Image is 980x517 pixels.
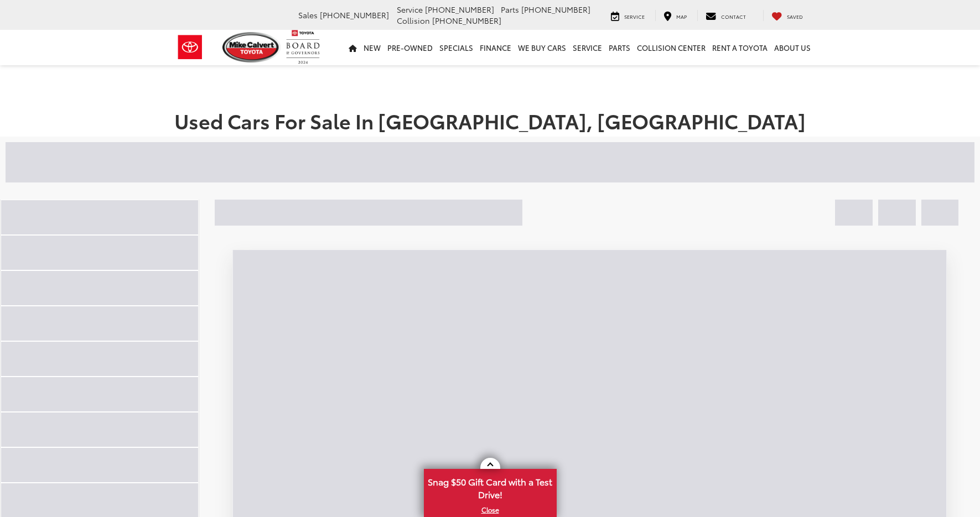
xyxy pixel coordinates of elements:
[787,13,803,20] span: Saved
[384,30,436,65] a: Pre-Owned
[569,30,605,65] a: Service
[634,30,709,65] a: Collision Center
[515,30,569,65] a: WE BUY CARS
[501,4,519,15] span: Parts
[521,4,590,15] span: [PHONE_NUMBER]
[655,10,695,21] a: Map
[603,10,653,21] a: Service
[425,470,556,504] span: Snag $50 Gift Card with a Test Drive!
[624,13,645,20] span: Service
[436,30,476,65] a: Specials
[709,30,771,65] a: Rent a Toyota
[169,29,211,65] img: Toyota
[397,4,423,15] span: Service
[345,30,360,65] a: Home
[320,9,389,20] span: [PHONE_NUMBER]
[360,30,384,65] a: New
[222,32,281,62] img: Mike Calvert Toyota
[721,13,746,20] span: Contact
[397,15,430,26] span: Collision
[298,9,318,20] span: Sales
[763,10,811,21] a: My Saved Vehicles
[432,15,501,26] span: [PHONE_NUMBER]
[476,30,515,65] a: Finance
[697,10,754,21] a: Contact
[605,30,634,65] a: Parts
[425,4,494,15] span: [PHONE_NUMBER]
[771,30,814,65] a: About Us
[676,13,687,20] span: Map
